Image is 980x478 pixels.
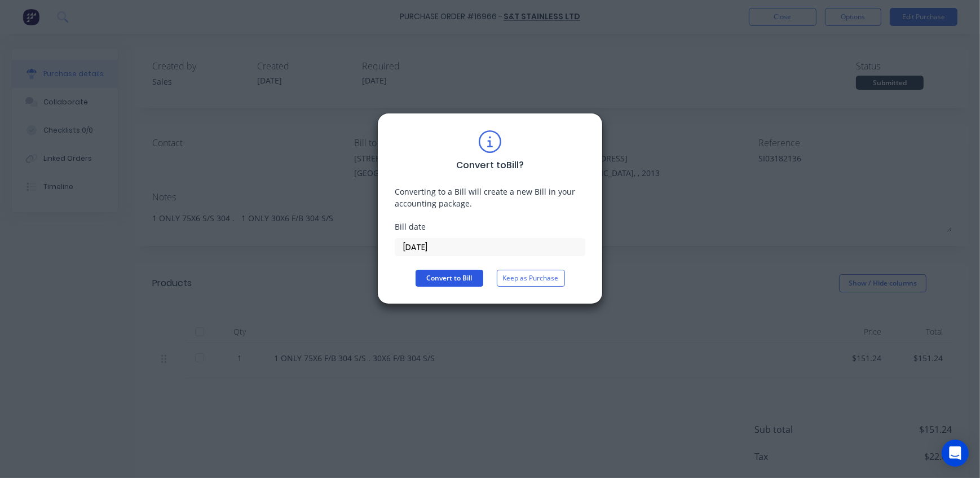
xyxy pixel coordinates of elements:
div: Converting to a Bill will create a new Bill in your accounting package. [395,186,585,209]
div: Convert to Bill ? [456,159,524,172]
div: Open Intercom Messenger [942,440,969,467]
button: Convert to Bill [416,270,483,287]
button: Keep as Purchase [497,270,565,287]
div: Bill date [395,221,585,233]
